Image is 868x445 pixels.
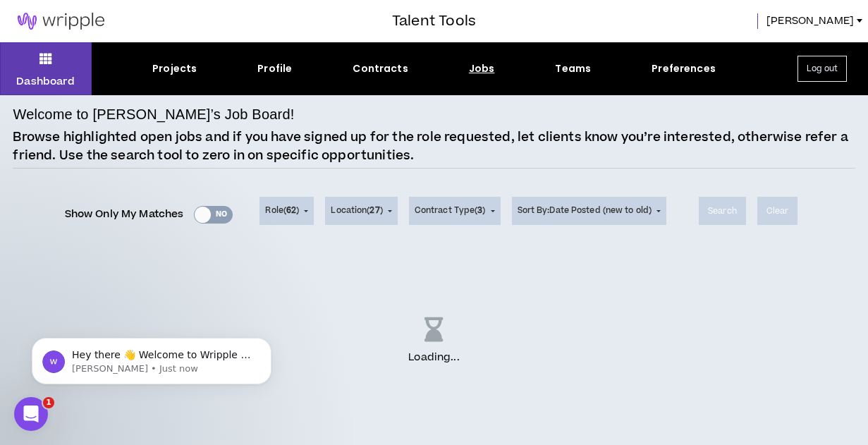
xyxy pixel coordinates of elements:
[766,13,854,29] span: [PERSON_NAME]
[409,197,501,225] button: Contract Type(3)
[13,128,855,164] p: Browse highlighted open jobs and if you have signed up for the role requested, let clients know y...
[265,205,299,217] span: Role ( )
[415,205,486,217] span: Contract Type ( )
[512,197,667,225] button: Sort By:Date Posted (new to old)
[477,205,482,217] span: 3
[43,397,54,408] span: 1
[286,205,296,217] span: 62
[369,205,379,217] span: 27
[757,197,798,225] button: Clear
[11,308,293,407] iframe: Intercom notifications message
[797,56,847,82] button: Log out
[152,61,197,76] div: Projects
[392,11,476,32] h3: Talent Tools
[259,197,314,225] button: Role(62)
[257,61,292,76] div: Profile
[652,61,716,76] div: Preferences
[331,205,382,217] span: Location ( )
[16,74,75,89] p: Dashboard
[555,61,591,76] div: Teams
[13,104,294,125] h4: Welcome to [PERSON_NAME]’s Job Board!
[699,197,746,225] button: Search
[325,197,397,225] button: Location(27)
[408,350,459,365] p: Loading ...
[14,397,48,431] iframe: Intercom live chat
[518,205,652,217] span: Sort By: Date Posted (new to old)
[353,61,408,76] div: Contracts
